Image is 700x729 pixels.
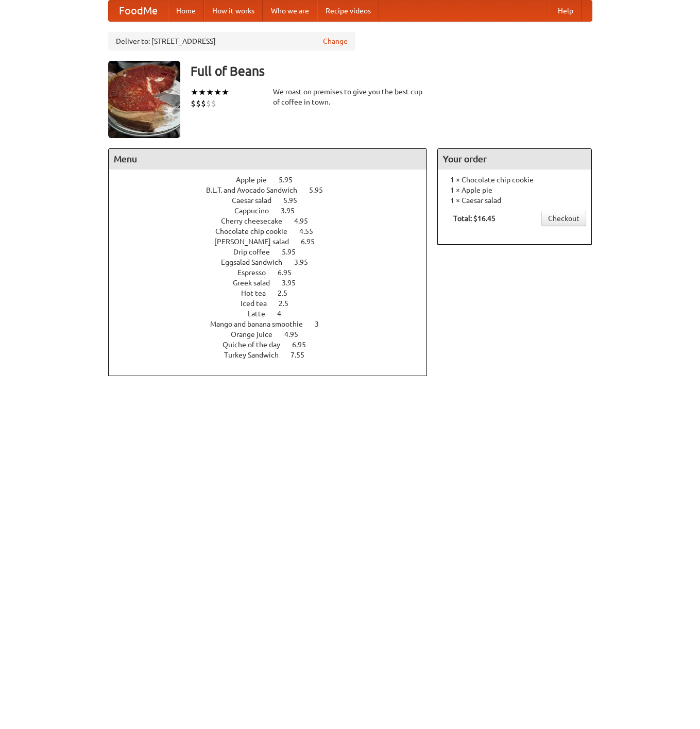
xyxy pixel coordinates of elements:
[201,98,206,109] li: $
[221,258,327,266] a: Eggsalad Sandwich 3.95
[221,217,327,225] a: Cherry cheesecake 4.95
[241,299,277,308] span: Iced tea
[233,279,280,287] span: Greek salad
[231,330,317,338] a: Orange juice 4.95
[214,87,221,98] li: ★
[292,341,316,349] span: 6.95
[233,248,315,256] a: Drip coffee 5.95
[248,310,300,318] a: Latte 4
[206,186,342,194] a: B.L.T. and Avocado Sandwich 5.95
[231,330,283,338] span: Orange juice
[541,211,586,226] a: Checkout
[108,61,180,138] img: angular.jpg
[278,268,302,277] span: 6.95
[210,320,313,328] span: Mango and banana smoothie
[317,1,379,21] a: Recipe videos
[443,185,586,195] li: 1 × Apple pie
[215,227,332,235] a: Chocolate chip cookie 4.55
[550,1,582,21] a: Help
[453,214,496,223] b: Total: $16.45
[233,279,315,287] a: Greek salad 3.95
[282,248,306,256] span: 5.95
[309,186,333,194] span: 5.95
[236,176,312,184] a: Apple pie 5.95
[237,268,276,277] span: Espresso
[109,149,427,169] h4: Menu
[281,207,305,215] span: 3.95
[315,320,329,328] span: 3
[263,1,317,21] a: Who we are
[206,87,214,98] li: ★
[236,176,277,184] span: Apple pie
[108,32,355,50] div: Deliver to: [STREET_ADDRESS]
[234,207,314,215] a: Cappucino 3.95
[224,351,289,359] span: Turkey Sandwich
[223,341,325,349] a: Quiche of the day 6.95
[443,195,586,206] li: 1 × Caesar salad
[191,87,198,98] li: ★
[211,98,216,109] li: $
[284,330,309,338] span: 4.95
[206,186,308,194] span: B.L.T. and Avocado Sandwich
[301,238,325,246] span: 6.95
[221,217,293,225] span: Cherry cheesecake
[294,217,318,225] span: 4.95
[198,87,206,98] li: ★
[232,196,282,205] span: Caesar salad
[279,176,303,184] span: 5.95
[241,289,276,297] span: Hot tea
[206,98,211,109] li: $
[283,196,308,205] span: 5.95
[273,87,428,107] div: We roast on premises to give you the best cup of coffee in town.
[168,1,204,21] a: Home
[232,196,316,205] a: Caesar salad 5.95
[221,258,293,266] span: Eggsalad Sandwich
[237,268,311,277] a: Espresso 6.95
[234,207,279,215] span: Cappucino
[282,279,306,287] span: 3.95
[221,87,229,98] li: ★
[277,310,292,318] span: 4
[241,289,306,297] a: Hot tea 2.5
[191,61,592,81] h3: Full of Beans
[438,149,591,169] h4: Your order
[279,299,299,308] span: 2.5
[196,98,201,109] li: $
[224,351,323,359] a: Turkey Sandwich 7.55
[210,320,338,328] a: Mango and banana smoothie 3
[191,98,196,109] li: $
[214,238,334,246] a: [PERSON_NAME] salad 6.95
[299,227,323,235] span: 4.55
[241,299,308,308] a: Iced tea 2.5
[109,1,168,21] a: FoodMe
[291,351,315,359] span: 7.55
[323,36,348,46] a: Change
[233,248,280,256] span: Drip coffee
[248,310,276,318] span: Latte
[278,289,298,297] span: 2.5
[223,341,291,349] span: Quiche of the day
[443,175,586,185] li: 1 × Chocolate chip cookie
[214,238,299,246] span: [PERSON_NAME] salad
[204,1,263,21] a: How it works
[294,258,318,266] span: 3.95
[215,227,298,235] span: Chocolate chip cookie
